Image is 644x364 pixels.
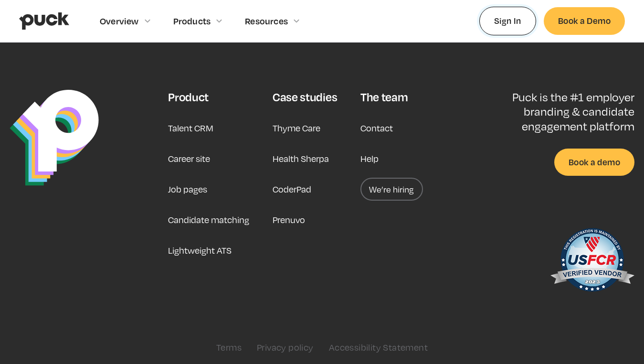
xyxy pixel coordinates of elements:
[100,16,139,26] div: Overview
[168,90,209,104] div: Product
[360,147,379,170] a: Help
[273,147,329,170] a: Health Sherpa
[273,208,305,231] a: Prenuvo
[360,178,423,201] a: We’re hiring
[486,90,634,133] p: Puck is the #1 employer branding & candidate engagement platform
[549,224,634,300] img: US Federal Contractor Registration System for Award Management Verified Vendor Seal
[329,342,428,353] a: Accessibility Statement
[273,117,320,139] a: Thyme Care
[168,178,207,201] a: Job pages
[168,208,249,231] a: Candidate matching
[168,147,210,170] a: Career site
[168,239,232,262] a: Lightweight ATS
[257,342,314,353] a: Privacy policy
[360,90,408,104] div: The team
[10,90,99,186] img: Puck Logo
[245,16,288,26] div: Resources
[273,90,337,104] div: Case studies
[479,7,536,35] a: Sign In
[173,16,211,26] div: Products
[273,178,311,201] a: CoderPad
[554,149,634,176] a: Book a demo
[360,117,393,139] a: Contact
[168,117,213,139] a: Talent CRM
[216,342,242,353] a: Terms
[544,7,625,34] a: Book a Demo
